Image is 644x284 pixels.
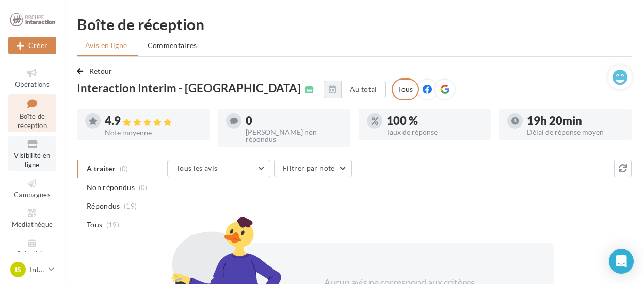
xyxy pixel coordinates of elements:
div: [PERSON_NAME] non répondus [246,129,342,143]
span: Calendrier [16,250,49,258]
button: Au total [324,81,386,98]
button: Filtrer par note [274,160,352,177]
span: Non répondus [87,182,135,193]
span: Visibilité en ligne [14,151,50,169]
span: Tous [87,219,102,230]
div: 100 % [387,115,483,127]
a: Médiathèque [8,205,56,230]
a: Calendrier [8,235,56,260]
div: Délai de réponse moyen [527,129,623,136]
span: (0) [139,183,148,192]
div: Open Intercom Messenger [609,249,634,274]
span: Commentaires [148,40,197,51]
button: Tous les avis [167,160,270,177]
span: Campagnes [14,191,51,199]
span: IS [15,264,21,275]
a: Campagnes [8,176,56,201]
span: Répondus [87,201,120,211]
p: Interaction ST ETIENNE [30,264,44,275]
span: Interaction Interim - [GEOGRAPHIC_DATA] [77,83,301,94]
a: Visibilité en ligne [8,136,56,171]
div: 19h 20min [527,115,623,127]
span: (19) [106,220,119,229]
button: Retour [77,65,117,77]
span: Médiathèque [12,220,53,228]
div: Boîte de réception [77,17,632,32]
span: Retour [89,67,112,75]
button: Au total [341,81,386,98]
div: Nouvelle campagne [8,37,56,54]
div: Taux de réponse [387,129,483,136]
span: Tous les avis [176,164,218,172]
div: Tous [392,78,419,100]
div: Note moyenne [105,129,201,136]
button: Créer [8,37,56,54]
span: (19) [124,202,137,210]
a: Opérations [8,65,56,90]
div: 4.9 [105,115,201,127]
div: 0 [246,115,342,127]
a: Boîte de réception [8,94,56,132]
span: Boîte de réception [18,112,47,130]
a: IS Interaction ST ETIENNE [8,260,56,279]
span: Opérations [15,80,50,88]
